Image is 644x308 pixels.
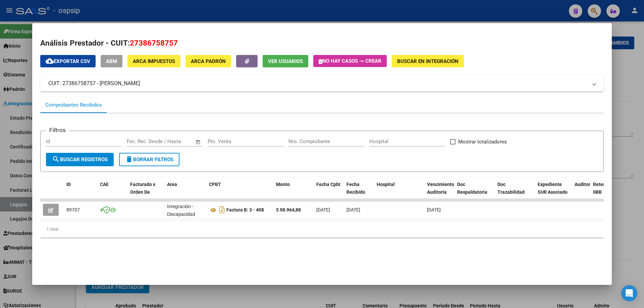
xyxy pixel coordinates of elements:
[593,182,615,195] span: Retencion IIBB
[127,138,154,144] input: Fecha inicio
[119,153,179,166] button: Borrar Filtros
[130,182,155,195] span: Facturado x Orden De
[97,177,127,207] datatable-header-cell: CAE
[40,221,604,238] div: 1 total
[316,182,340,187] span: Fecha Cpbt
[167,182,177,187] span: Area
[185,55,231,67] button: ARCA Padrón
[191,58,226,64] span: ARCA Padrón
[497,182,525,195] span: Doc Trazabilidad
[127,177,164,207] datatable-header-cell: Facturado x Orden De
[344,177,374,207] datatable-header-cell: Fecha Recibido
[268,58,303,64] span: Ver Usuarios
[374,177,424,207] datatable-header-cell: Hospital
[52,155,60,163] mat-icon: search
[66,207,80,212] span: 89707
[45,101,102,109] div: Comprobantes Recibidos
[164,177,206,207] datatable-header-cell: Area
[621,285,637,301] div: Open Intercom Messenger
[40,75,604,91] mat-expansion-panel-header: CUIT: 27386758757 - [PERSON_NAME]
[100,182,109,187] span: CAE
[535,177,572,207] datatable-header-cell: Expediente SUR Asociado
[46,58,90,64] span: Exportar CSV
[314,177,344,207] datatable-header-cell: Fecha Cpbt
[209,182,221,187] span: CPBT
[575,182,594,187] span: Auditoria
[125,155,133,163] mat-icon: delete
[454,177,495,207] datatable-header-cell: Doc Respaldatoria
[125,157,173,163] span: Borrar Filtros
[495,177,535,207] datatable-header-cell: Doc Trazabilidad
[46,126,69,134] h3: Filtros
[106,58,117,64] span: ABM
[46,57,54,65] mat-icon: cloud_download
[46,153,114,166] button: Buscar Registros
[133,58,175,64] span: ARCA Impuestos
[319,58,381,64] span: No hay casos -> Crear
[424,177,454,207] datatable-header-cell: Vencimiento Auditoría
[66,182,71,187] span: ID
[52,157,108,163] span: Buscar Registros
[457,182,487,195] span: Doc Respaldatoria
[206,177,273,207] datatable-header-cell: CPBT
[313,55,387,67] button: No hay casos -> Crear
[427,207,441,212] span: [DATE]
[167,204,195,217] span: Integración - Discapacidad
[40,38,604,49] h2: Análisis Prestador - CUIT:
[397,58,459,64] span: Buscar en Integración
[276,182,290,187] span: Monto
[160,138,193,144] input: Fecha fin
[458,138,507,146] span: Mostrar totalizadores
[273,177,314,207] datatable-header-cell: Monto
[538,182,568,195] span: Expediente SUR Asociado
[346,182,365,195] span: Fecha Recibido
[64,177,97,207] datatable-header-cell: ID
[392,55,464,67] button: Buscar en Integración
[40,55,96,67] button: Exportar CSV
[572,177,590,207] datatable-header-cell: Auditoria
[48,79,588,87] mat-panel-title: CUIT: 27386758757 - [PERSON_NAME]
[226,207,264,213] strong: Factura B: 3 - 408
[590,177,617,207] datatable-header-cell: Retencion IIBB
[130,39,178,47] span: 27386758757
[427,182,454,195] span: Vencimiento Auditoría
[276,207,301,212] strong: $ 98.964,88
[316,207,330,212] span: [DATE]
[101,55,122,67] button: ABM
[346,207,360,212] span: [DATE]
[195,138,202,146] button: Open calendar
[377,182,395,187] span: Hospital
[263,55,308,67] button: Ver Usuarios
[218,204,226,215] i: Descargar documento
[127,55,180,67] button: ARCA Impuestos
